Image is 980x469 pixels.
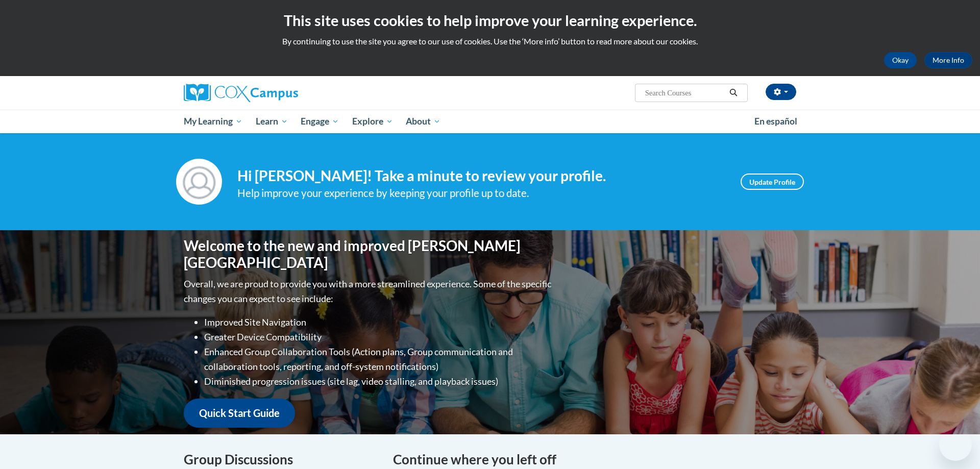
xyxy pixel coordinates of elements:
a: Update Profile [741,174,804,190]
button: Search [726,87,741,99]
a: En español [748,111,804,132]
img: Cox Campus [184,84,298,102]
div: Main menu [168,110,812,133]
div: Help improve your experience by keeping your profile up to date. [237,185,725,202]
li: Diminished progression issues (site lag, video stalling, and playback issues) [204,374,554,389]
span: Explore [352,115,393,128]
h2: This site uses cookies to help improve your learning experience. [8,10,972,31]
a: Cox Campus [184,84,378,102]
button: Okay [884,52,917,68]
a: Learn [249,110,295,133]
iframe: Button to launch messaging window [939,428,972,461]
span: Engage [301,115,339,128]
p: By continuing to use the site you agree to our use of cookies. Use the ‘More info’ button to read... [8,36,972,47]
span: Learn [256,115,288,128]
a: More Info [924,52,972,68]
a: Engage [294,110,346,133]
p: Overall, we are proud to provide you with a more streamlined experience. Some of the specific cha... [184,277,554,306]
span: About [406,115,440,128]
a: Explore [346,110,400,133]
a: Quick Start Guide [184,399,295,428]
img: Profile Image [176,159,222,205]
span: En español [754,116,797,127]
li: Improved Site Navigation [204,315,554,330]
h4: Hi [PERSON_NAME]! Take a minute to review your profile. [237,167,725,185]
a: My Learning [177,110,249,133]
li: Greater Device Compatibility [204,330,554,344]
input: Search Courses [644,87,726,99]
span: My Learning [184,115,242,128]
a: About [400,110,448,133]
li: Enhanced Group Collaboration Tools (Action plans, Group communication and collaboration tools, re... [204,344,554,374]
h1: Welcome to the new and improved [PERSON_NAME][GEOGRAPHIC_DATA] [184,237,554,271]
button: Account Settings [766,84,796,100]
